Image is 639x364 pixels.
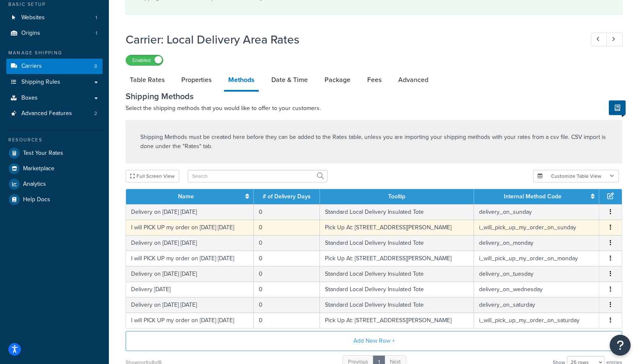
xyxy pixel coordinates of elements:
p: Shipping Methods must be created here before they can be added to the Rates table, unless you are... [140,133,608,151]
button: Full Screen View [126,170,179,182]
li: Advanced Features [6,106,103,121]
td: delivery_on_sunday [474,204,599,220]
div: Basic Setup [6,1,103,8]
td: Standard Local Delivery Insulated Tote [320,235,474,251]
a: Date & Time [267,70,312,90]
a: Table Rates [126,70,169,90]
td: I will PICK UP my order on [DATE] [DATE] [126,220,254,235]
a: Methods [224,70,259,92]
td: 0 [254,204,320,220]
td: 0 [254,297,320,313]
li: Websites [6,10,103,26]
span: Marketplace [23,165,54,172]
a: Shipping Rules [6,74,103,90]
li: Origins [6,26,103,41]
a: Websites1 [6,10,103,26]
button: Add New Row + [126,331,622,351]
p: Select the shipping methods that you would like to offer to your customers. [126,103,622,113]
th: Tooltip [320,189,474,204]
a: Properties [177,70,216,90]
a: Advanced [394,70,433,90]
td: 0 [254,220,320,235]
td: Delivery [DATE] [126,282,254,297]
a: Internal Method Code [504,192,562,201]
td: Delivery on [DATE] [DATE] [126,266,254,282]
a: Next Record [606,33,623,46]
a: Marketplace [6,161,103,176]
input: Search [188,170,327,182]
td: i_will_pick_up_my_order_on_saturday [474,313,599,328]
td: Standard Local Delivery Insulated Tote [320,282,474,297]
td: 0 [254,251,320,266]
td: 0 [254,235,320,251]
div: Resources [6,136,103,144]
td: Standard Local Delivery Insulated Tote [320,266,474,282]
td: Pick Up At: [STREET_ADDRESS][PERSON_NAME] [320,220,474,235]
span: Help Docs [23,196,50,203]
span: 2 [94,110,97,117]
button: Open Resource Center [610,335,631,356]
td: 0 [254,282,320,297]
span: Websites [21,14,45,21]
td: delivery_on_saturday [474,297,599,313]
td: Pick Up At: [STREET_ADDRESS][PERSON_NAME] [320,251,474,266]
a: Advanced Features2 [6,106,103,121]
td: i_will_pick_up_my_order_on_sunday [474,220,599,235]
td: 0 [254,313,320,328]
a: Help Docs [6,192,103,207]
td: I will PICK UP my order on [DATE] [DATE] [126,251,254,266]
button: Customize Table View [533,170,619,182]
a: Fees [363,70,386,90]
td: Pick Up At: [STREET_ADDRESS][PERSON_NAME] [320,313,474,328]
td: Standard Local Delivery Insulated Tote [320,204,474,220]
span: 1 [95,30,97,37]
button: Show Help Docs [609,100,626,115]
td: i_will_pick_up_my_order_on_monday [474,251,599,266]
span: 8 [94,63,97,70]
span: 1 [95,14,97,21]
span: Shipping Rules [21,79,60,86]
a: Analytics [6,177,103,192]
th: # of Delivery Days [254,189,320,204]
label: Enabled [126,55,163,65]
td: Delivery on [DATE] [DATE] [126,235,254,251]
span: Advanced Features [21,110,72,117]
div: Manage Shipping [6,49,103,56]
td: Delivery on [DATE] [DATE] [126,297,254,313]
a: Name [178,192,194,201]
a: Package [320,70,355,90]
td: delivery_on_wednesday [474,282,599,297]
a: Origins1 [6,26,103,41]
a: Previous Record [591,33,607,46]
span: Carriers [21,63,42,70]
td: 0 [254,266,320,282]
a: Test Your Rates [6,146,103,161]
h1: Carrier: Local Delivery Area Rates [126,31,575,48]
td: I will PICK UP my order on [DATE] [DATE] [126,313,254,328]
h3: Shipping Methods [126,92,622,101]
span: Test Your Rates [23,150,63,157]
span: Origins [21,30,40,37]
span: Analytics [23,181,46,188]
span: Boxes [21,95,38,102]
a: Boxes [6,90,103,106]
td: delivery_on_tuesday [474,266,599,282]
td: Delivery on [DATE] [DATE] [126,204,254,220]
td: delivery_on_monday [474,235,599,251]
a: Carriers8 [6,59,103,74]
li: Carriers [6,59,103,74]
td: Standard Local Delivery Insulated Tote [320,297,474,313]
